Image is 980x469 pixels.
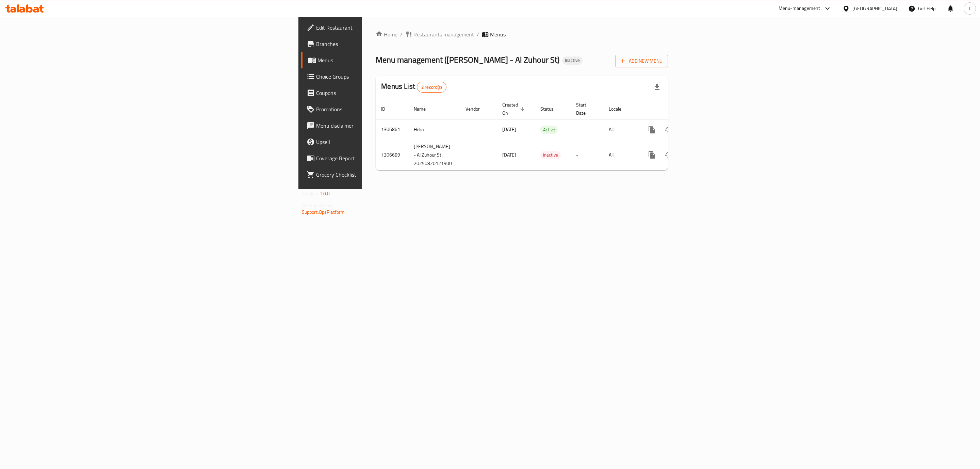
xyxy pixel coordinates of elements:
[638,99,715,119] th: Actions
[540,126,558,134] div: Active
[644,122,660,138] button: more
[660,147,676,163] button: Change Status
[540,151,561,159] span: Inactive
[502,101,527,117] span: Created On
[603,140,638,170] td: All
[562,56,583,65] div: Inactive
[316,105,457,113] span: Promotions
[502,125,516,134] span: [DATE]
[301,19,462,36] a: Edit Restaurant
[376,99,715,170] table: enhanced table
[316,171,457,179] span: Grocery Checklist
[540,105,562,113] span: Status
[621,57,663,65] span: Add New Menu
[660,122,676,138] button: Change Status
[301,36,462,52] a: Branches
[376,52,559,67] span: Menu management ( [PERSON_NAME] - Al Zuhour St )
[316,40,457,48] span: Branches
[320,189,330,198] span: 1.0.0
[301,68,462,85] a: Choice Groups
[301,52,462,68] a: Menus
[316,23,457,32] span: Edit Restaurant
[615,55,668,67] button: Add New Menu
[302,208,345,216] a: Support.OpsPlatform
[301,101,462,117] a: Promotions
[417,84,446,91] span: 2 record(s)
[644,147,660,163] button: more
[301,150,462,166] a: Coverage Report
[302,189,318,198] span: Version:
[490,30,506,38] span: Menus
[301,117,462,134] a: Menu disclaimer
[381,105,394,113] span: ID
[649,79,665,95] div: Export file
[571,119,603,140] td: -
[609,105,630,113] span: Locale
[316,72,457,81] span: Choice Groups
[301,134,462,150] a: Upsell
[576,101,595,117] span: Start Date
[465,105,489,113] span: Vendor
[301,166,462,183] a: Grocery Checklist
[316,138,457,146] span: Upsell
[302,201,333,210] span: Get support on:
[376,30,668,38] nav: breadcrumb
[417,82,446,93] div: Total records count
[502,150,516,159] span: [DATE]
[316,154,457,162] span: Coverage Report
[562,58,583,63] span: Inactive
[540,126,558,134] span: Active
[317,56,457,64] span: Menus
[381,81,446,93] h2: Menus List
[603,119,638,140] td: All
[477,30,479,38] li: /
[316,89,457,97] span: Coupons
[414,105,435,113] span: Name
[316,122,457,130] span: Menu disclaimer
[571,140,603,170] td: -
[301,85,462,101] a: Coupons
[779,4,820,13] div: Menu-management
[852,5,897,12] div: [GEOGRAPHIC_DATA]
[969,5,970,12] span: l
